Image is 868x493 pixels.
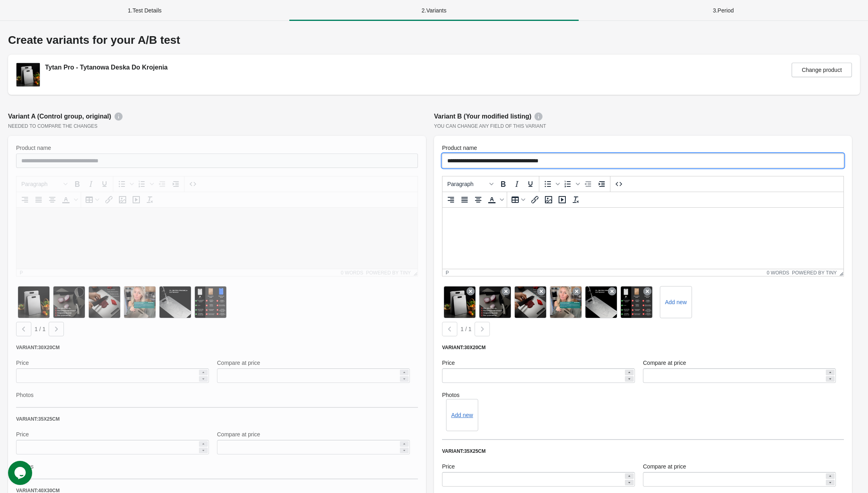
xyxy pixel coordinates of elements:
[444,177,496,191] button: Blocks
[792,270,837,276] a: Powered by Tiny
[510,177,524,191] button: Italic
[581,177,595,191] button: Decrease indent
[442,462,455,470] label: Price
[471,193,485,207] button: Align center
[447,181,487,187] span: Paragraph
[555,193,569,207] button: Insert/edit media
[461,326,471,332] span: 1 / 1
[8,34,860,47] div: Create variants for your A/B test
[45,63,168,72] div: Tytan Pro - Tytanowa Deska Do Krojenia
[509,193,528,207] button: Table
[542,193,555,207] button: Insert/edit image
[442,448,844,454] div: Variant: 35x25cm
[496,177,510,191] button: Bold
[837,269,843,276] div: Resize
[458,193,471,207] button: Justify
[8,461,34,485] iframe: chat widget
[643,359,686,367] label: Compare at price
[446,270,449,276] div: p
[541,177,561,191] div: Bullet list
[434,112,852,121] div: Variant B (Your modified listing)
[792,63,852,77] button: Change product
[528,193,542,207] button: Insert/edit link
[442,344,844,351] div: Variant: 30x20cm
[35,326,45,332] span: 1 / 1
[434,123,852,129] div: You can change any field of this variant
[569,193,583,207] button: Clear formatting
[665,298,687,306] label: Add new
[8,123,426,129] div: Needed to compare the changes
[442,359,455,367] label: Price
[524,177,537,191] button: Underline
[595,177,608,191] button: Increase indent
[561,177,581,191] div: Numbered list
[442,144,477,152] label: Product name
[767,270,789,276] button: 0 words
[8,112,426,121] div: Variant A (Control group, original)
[802,67,842,73] span: Change product
[612,177,626,191] button: Source code
[643,462,686,470] label: Compare at price
[444,193,458,207] button: Align right
[485,193,505,207] div: Text color
[451,412,473,418] button: Add new
[442,391,844,399] label: Photos
[442,208,843,269] iframe: Rich Text Area. Press ALT-0 for help.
